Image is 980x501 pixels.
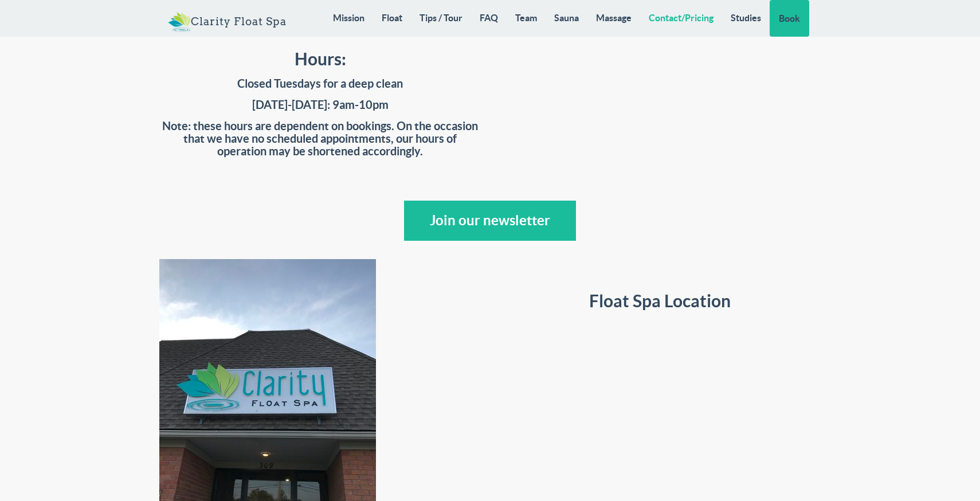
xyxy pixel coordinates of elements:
[159,99,482,111] h4: [DATE]-[DATE]: 9am-10pm
[159,50,482,69] h3: Hours:
[499,292,821,311] h3: Float Spa Location
[159,120,482,158] h4: Note: these hours are dependent on bookings. On the occasion that we have no scheduled appointmen...
[159,77,482,90] h4: Closed Tuesdays for a deep clean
